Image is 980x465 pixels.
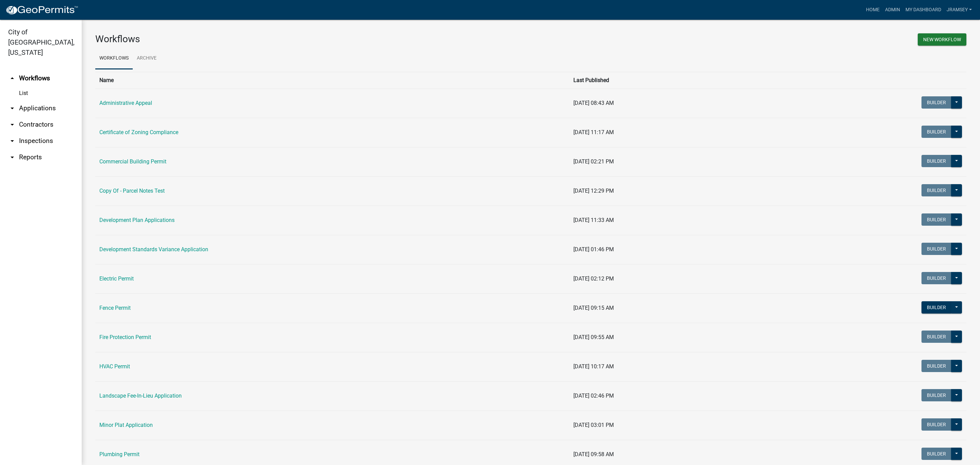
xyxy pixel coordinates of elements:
span: [DATE] 02:12 PM [573,275,614,282]
a: HVAC Permit [99,363,130,370]
th: Last Published [569,72,766,89]
a: Home [863,3,882,16]
h3: Workflows [95,33,526,45]
a: jramsey [944,3,975,16]
span: [DATE] 10:17 AM [573,363,614,370]
span: [DATE] 12:29 PM [573,188,614,194]
a: Commercial Building Permit [99,158,166,165]
i: arrow_drop_down [8,104,16,112]
a: Plumbing Permit [99,451,140,458]
button: Builder [921,126,951,138]
span: [DATE] 01:46 PM [573,246,614,253]
span: [DATE] 11:17 AM [573,129,614,135]
a: Admin [882,3,903,16]
button: Builder [921,360,951,372]
a: Electric Permit [99,275,134,282]
a: Development Plan Applications [99,217,175,223]
a: Fire Protection Permit [99,334,151,340]
span: [DATE] 09:55 AM [573,334,614,340]
a: Minor Plat Application [99,422,153,428]
i: arrow_drop_up [8,74,16,82]
span: [DATE] 08:43 AM [573,100,614,106]
button: Builder [921,272,951,284]
button: Builder [921,96,951,109]
a: Development Standards Variance Application [99,246,208,253]
span: [DATE] 09:15 AM [573,305,614,311]
button: Builder [921,301,951,314]
span: [DATE] 11:33 AM [573,217,614,223]
span: [DATE] 02:21 PM [573,158,614,165]
span: [DATE] 02:46 PM [573,392,614,399]
i: arrow_drop_down [8,153,16,161]
th: Name [95,72,569,89]
i: arrow_drop_down [8,121,16,129]
a: Archive [133,48,161,69]
a: Copy Of - Parcel Notes Test [99,188,165,194]
button: Builder [921,448,951,460]
button: Builder [921,155,951,167]
button: Builder [921,213,951,226]
a: Administrative Appeal [99,100,152,106]
a: Landscape Fee-In-Lieu Application [99,392,182,399]
a: Fence Permit [99,305,131,311]
button: Builder [921,418,951,431]
button: Builder [921,184,951,196]
span: [DATE] 03:01 PM [573,422,614,428]
span: [DATE] 09:58 AM [573,451,614,458]
a: Certificate of Zoning Compliance [99,129,178,135]
i: arrow_drop_down [8,137,16,145]
button: Builder [921,243,951,255]
button: Builder [921,389,951,401]
button: New Workflow [918,33,966,46]
a: My Dashboard [903,3,944,16]
button: Builder [921,331,951,343]
a: Workflows [95,48,133,69]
